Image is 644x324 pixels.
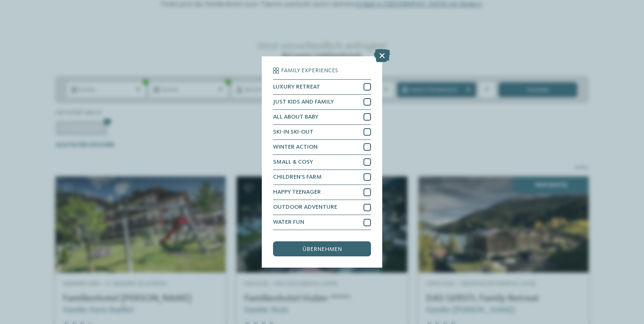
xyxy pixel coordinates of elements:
span: HAPPY TEENAGER [273,189,321,195]
span: LUXURY RETREAT [273,84,320,90]
span: Family Experiences [281,68,338,73]
span: OUTDOOR ADVENTURE [273,204,337,210]
span: WATER FUN [273,219,304,225]
span: JUST KIDS AND FAMILY [273,99,334,105]
span: CHILDREN’S FARM [273,174,322,180]
span: übernehmen [303,246,342,252]
span: WINTER ACTION [273,144,318,150]
span: SMALL & COSY [273,159,313,165]
span: ALL ABOUT BABY [273,114,318,120]
span: SKI-IN SKI-OUT [273,129,313,135]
